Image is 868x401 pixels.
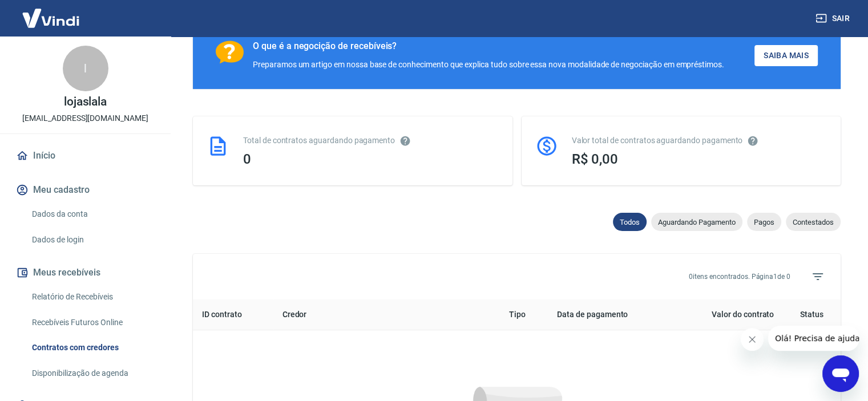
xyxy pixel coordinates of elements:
iframe: Mensagem da empresa [768,326,859,351]
button: Meu cadastro [14,177,157,202]
a: Dados de login [27,228,157,252]
a: Saiba Mais [754,45,818,66]
div: O que é a negocição de recebíveis? [253,40,724,52]
div: Preparamos um artigo em nossa base de conhecimento que explica tudo sobre essa nova modalidade de... [253,59,724,71]
p: lojaslala [64,96,107,108]
div: Valor total de contratos aguardando pagamento [572,135,827,147]
img: Ícone com um ponto de interrogação. [216,40,244,64]
img: Vindi [14,1,88,35]
th: ID contrato [193,299,273,330]
span: R$ 0,00 [572,151,619,167]
span: Aguardando Pagamento [651,218,742,226]
th: Tipo [500,299,548,330]
iframe: Fechar mensagem [741,328,764,351]
svg: O valor comprometido não se refere a pagamentos pendentes na Vindi e sim como garantia a outras i... [747,135,758,147]
th: Valor do contrato [672,299,784,330]
svg: Esses contratos não se referem à Vindi, mas sim a outras instituições. [399,135,411,147]
a: Início [14,143,157,168]
a: Contratos com credores [27,336,157,359]
span: Contestados [786,218,841,226]
a: Dados da conta [27,202,157,226]
div: l [63,46,108,91]
div: Total de contratos aguardando pagamento [243,135,499,147]
button: Sair [813,8,854,29]
th: Data de pagamento [548,299,671,330]
div: Todos [613,213,647,231]
p: [EMAIL_ADDRESS][DOMAIN_NAME] [22,112,148,124]
th: Status [783,299,841,330]
span: Todos [613,218,647,226]
iframe: Botão para abrir a janela de mensagens [822,355,859,392]
div: 0 [243,151,499,167]
a: Relatório de Recebíveis [27,285,157,309]
span: Pagos [747,218,781,226]
a: Recebíveis Futuros Online [27,311,157,334]
span: Filtros [804,263,831,290]
span: Olá! Precisa de ajuda? [7,8,96,17]
div: Pagos [747,213,781,231]
p: 0 itens encontrados. Página 1 de 0 [689,272,790,282]
a: Disponibilização de agenda [27,362,157,385]
div: Contestados [786,213,841,231]
th: Credor [273,299,500,330]
button: Meus recebíveis [14,260,157,285]
div: Aguardando Pagamento [651,213,742,231]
